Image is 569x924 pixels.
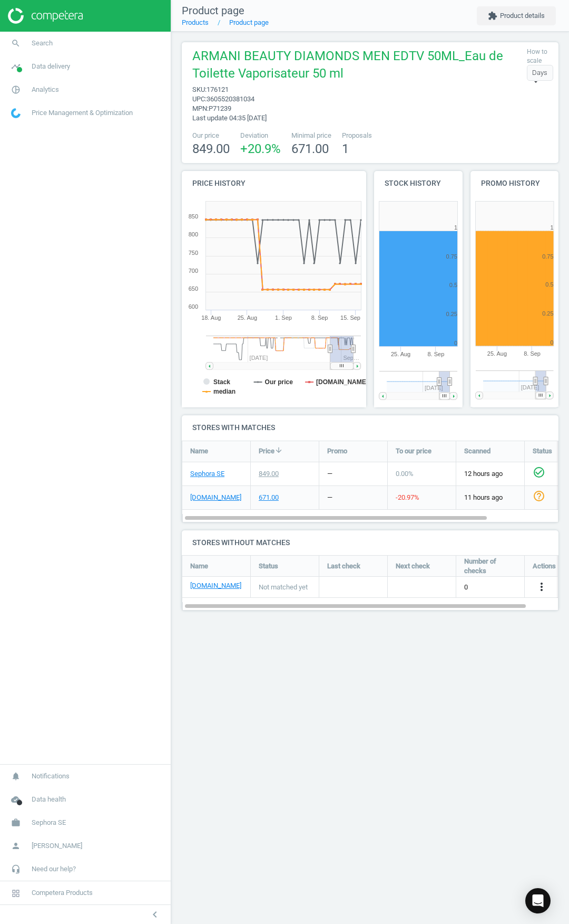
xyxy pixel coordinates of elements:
[192,47,522,85] span: ARMANI BEAUTY DIAMONDS MEN EDTV 50ML_Eau de Toilette Vaporisateur 50 ml
[291,141,329,156] span: 671.00
[259,561,278,571] span: Status
[6,766,26,786] i: notifications
[545,282,553,288] text: 0.5
[213,388,236,395] tspan: median
[190,493,241,502] a: [DOMAIN_NAME]
[6,836,26,856] i: person
[533,446,552,456] span: Status
[396,561,430,571] span: Next check
[550,340,553,346] text: 0
[428,351,445,357] tspan: 8. Sep
[213,378,230,386] tspan: Stack
[464,493,516,502] span: 11 hours ago
[190,581,241,590] a: [DOMAIN_NAME]
[535,580,548,594] button: more_vert
[189,303,198,310] text: 600
[524,351,541,357] tspan: 8. Sep
[238,315,257,321] tspan: 25. Aug
[201,315,221,321] tspan: 18. Aug
[291,131,331,140] span: Minimal price
[182,530,558,555] h4: Stores without matches
[6,813,26,833] i: work
[209,104,231,112] span: P71239
[311,315,328,321] tspan: 8. Sep
[182,18,209,26] a: Products
[149,908,161,921] i: chevron_left
[343,355,359,361] tspan: Sep…
[189,268,198,274] text: 700
[327,446,347,456] span: Promo
[535,580,548,593] i: more_vert
[470,171,559,196] h4: Promo history
[192,85,207,93] span: sku :
[189,285,198,292] text: 650
[550,224,553,231] text: 1
[6,56,26,77] i: timeline
[192,114,267,122] span: Last update 04:35 [DATE]
[32,39,53,48] span: Search
[192,104,209,112] span: mpn :
[259,469,279,479] div: 849.00
[6,859,26,879] i: headset_mic
[464,469,516,479] span: 12 hours ago
[316,378,368,386] tspan: [DOMAIN_NAME]
[8,8,83,24] img: ajHJNr6hYgQAAAAASUVORK5CYII=
[327,561,360,571] span: Last check
[192,95,207,103] span: upc :
[259,446,274,456] span: Price
[11,108,21,118] img: wGWNvw8QSZomAAAAABJRU5ErkJggg==
[342,141,349,156] span: 1
[192,141,230,156] span: 849.00
[32,62,70,71] span: Data delivery
[32,864,76,874] span: Need our help?
[274,446,283,454] i: arrow_downward
[487,351,506,357] tspan: 25. Aug
[32,888,93,898] span: Competera Products
[340,315,360,321] tspan: 15. Sep
[189,213,198,220] text: 850
[342,131,372,140] span: Proposals
[464,583,468,592] span: 0
[6,33,26,53] i: search
[527,47,554,65] label: How to scale
[182,415,558,440] h4: Stores with matches
[32,818,66,827] span: Sephora SE
[240,141,281,156] span: +20.9 %
[190,561,208,571] span: Name
[454,224,457,231] text: 1
[6,80,26,100] i: pie_chart_outlined
[542,311,553,317] text: 0.25
[142,908,168,921] button: chevron_left
[527,65,554,81] div: Days
[259,493,279,502] div: 671.00
[533,490,545,502] i: help_outline
[259,583,308,592] span: Not matched yet
[182,4,244,17] span: Product page
[240,131,281,140] span: Deviation
[446,253,457,260] text: 0.75
[265,378,293,386] tspan: Our price
[477,6,556,25] button: extensionProduct details
[207,95,254,103] span: 3605520381034
[189,250,198,256] text: 750
[190,446,208,456] span: Name
[192,131,230,140] span: Our price
[207,85,229,93] span: 176121
[190,469,224,479] a: Sephora SE
[533,561,556,571] span: Actions
[6,789,26,809] i: cloud_done
[32,108,133,118] span: Price Management & Optimization
[32,771,70,781] span: Notifications
[464,446,490,456] span: Scanned
[327,469,332,479] div: —
[525,888,551,913] div: Open Intercom Messenger
[449,282,457,288] text: 0.5
[396,446,431,456] span: To our price
[32,85,59,94] span: Analytics
[275,315,292,321] tspan: 1. Sep
[391,351,410,357] tspan: 25. Aug
[454,340,457,346] text: 0
[229,18,269,26] a: Product page
[533,466,545,479] i: check_circle_outline
[32,841,82,851] span: [PERSON_NAME]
